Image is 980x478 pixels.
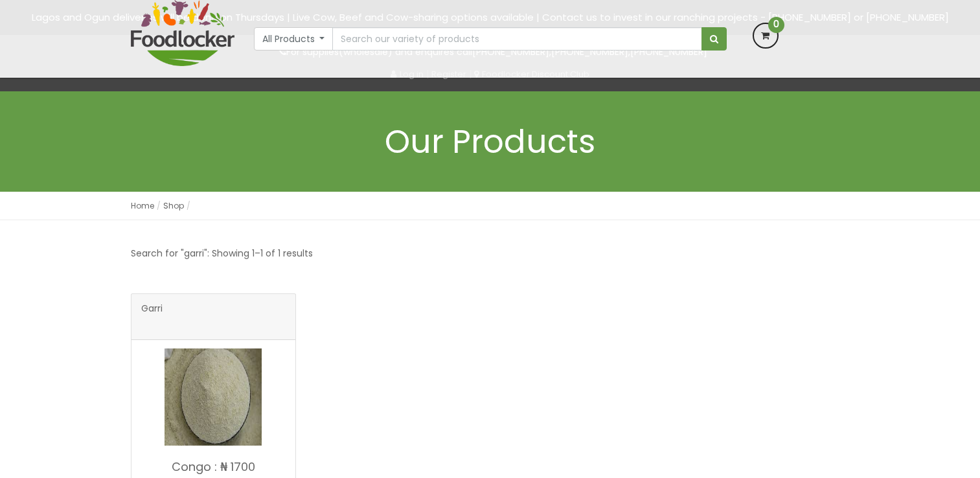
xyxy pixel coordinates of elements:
[141,304,163,330] span: Garri
[131,246,313,261] p: Search for "garri": Showing 1–1 of 1 results
[768,17,784,33] span: 0
[131,461,295,473] p: Congo : ₦ 1700
[131,124,850,159] h1: Our Products
[254,27,334,51] button: All Products
[332,27,701,51] input: Search our variety of products
[163,200,184,211] a: Shop
[131,200,154,211] a: Home
[165,348,262,446] img: Garri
